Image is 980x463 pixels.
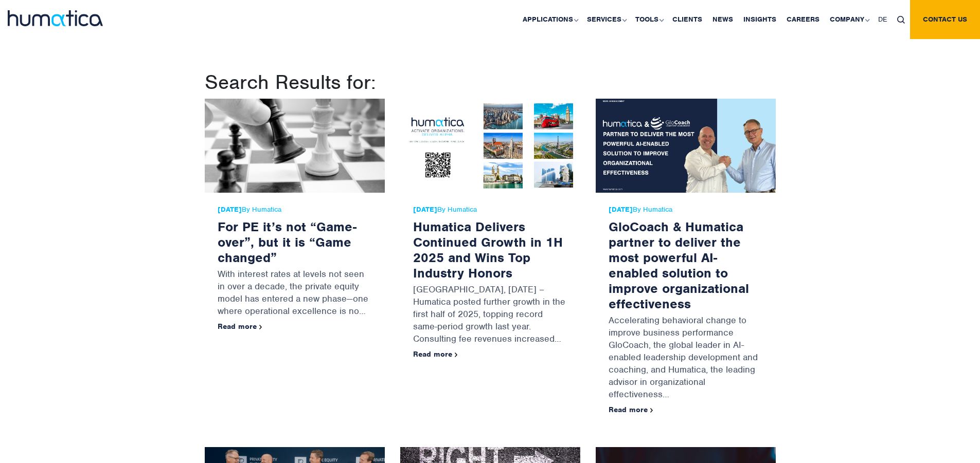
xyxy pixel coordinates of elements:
[218,265,372,322] p: With interest rates at levels not seen in over a decade, the private equity model has entered a n...
[218,322,262,331] a: Read more
[413,206,567,214] span: By Humatica
[609,405,653,414] a: Read more
[205,70,776,95] h1: Search Results for:
[455,353,458,357] img: arrowicon
[650,408,653,413] img: arrowicon
[413,218,563,281] a: Humatica Delivers Continued Growth in 1H 2025 and Wins Top Industry Honors
[259,325,262,329] img: arrowicon
[218,218,357,266] a: For PE it’s not “Game-over”, but it is “Game changed”
[413,281,567,350] p: [GEOGRAPHIC_DATA], [DATE] – Humatica posted further growth in the first half of 2025, topping rec...
[205,99,385,193] img: For PE it’s not “Game-over”, but it is “Game changed”
[897,16,905,24] img: search_icon
[400,99,580,193] img: Humatica Delivers Continued Growth in 1H 2025 and Wins Top Industry Honors
[609,218,749,312] a: GloCoach & Humatica partner to deliver the most powerful AI-enabled solution to improve organizat...
[609,311,763,405] p: Accelerating behavioral change to improve business performance GloCoach, the global leader in AI-...
[218,205,242,214] strong: [DATE]
[596,99,776,193] img: GloCoach & Humatica partner to deliver the most powerful AI-enabled solution to improve organizat...
[413,349,458,359] a: Read more
[609,205,633,214] strong: [DATE]
[413,205,437,214] strong: [DATE]
[218,206,372,214] span: By Humatica
[8,10,103,26] img: logo
[878,15,887,24] span: DE
[609,206,763,214] span: By Humatica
